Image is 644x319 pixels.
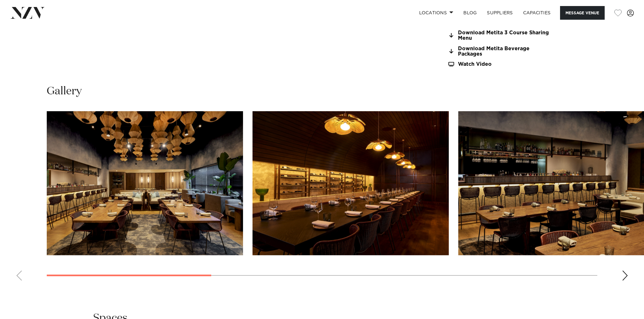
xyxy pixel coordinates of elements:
swiper-slide: 1 / 9 [47,111,243,255]
a: Locations [414,6,458,20]
a: BLOG [458,6,482,20]
a: Download Metita 3 Course Sharing Menu [447,30,551,41]
swiper-slide: 2 / 9 [253,111,449,255]
a: SUPPLIERS [482,6,518,20]
a: Download Metita Beverage Packages [447,46,551,57]
a: Capacities [518,6,556,20]
img: nzv-logo.png [10,7,45,18]
a: Watch Video [447,62,551,67]
button: Message Venue [560,6,605,20]
h2: Gallery [47,84,82,98]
